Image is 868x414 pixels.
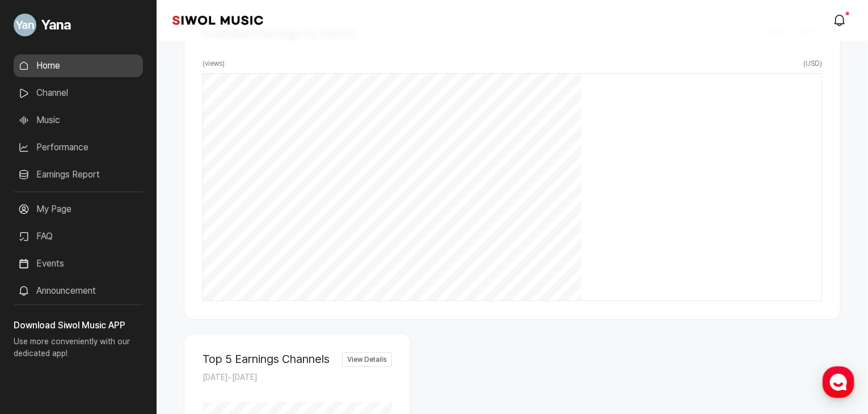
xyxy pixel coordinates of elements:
[14,163,143,186] a: Earnings Report
[342,352,392,367] a: View Details
[29,337,49,346] span: Home
[14,136,143,159] a: Performance
[14,332,143,369] p: Use more conveniently with our dedicated app!
[14,54,143,77] a: Home
[3,320,75,348] a: Home
[203,373,257,382] span: [DATE] ~ [DATE]
[14,109,143,132] a: Music
[146,320,218,348] a: Settings
[14,319,143,332] h3: Download Siwol Music APP
[168,337,196,346] span: Settings
[14,225,143,248] a: FAQ
[41,15,71,35] span: Yana
[75,320,146,348] a: Messages
[14,9,143,41] a: Go to My Profile
[203,58,225,69] span: ( views )
[14,198,143,221] a: My Page
[14,252,143,275] a: Events
[14,82,143,104] a: Channel
[803,58,822,69] span: ( USD )
[94,337,128,347] span: Messages
[829,9,852,32] a: modal.notifications
[14,280,143,302] a: Announcement
[203,352,330,366] h2: Top 5 Earnings Channels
